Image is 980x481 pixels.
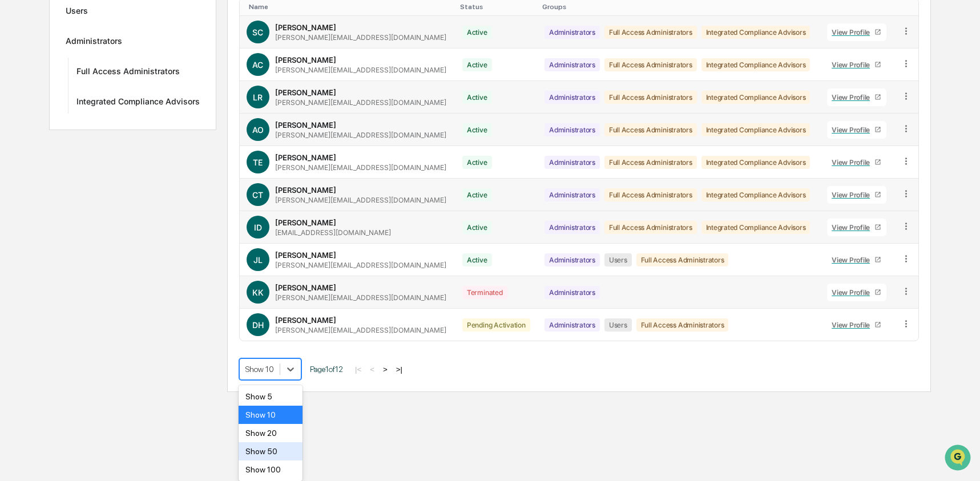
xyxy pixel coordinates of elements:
[275,153,336,162] div: [PERSON_NAME]
[604,26,697,39] div: Full Access Administrators
[380,365,391,374] button: >
[252,27,263,37] span: SC
[701,58,810,71] div: Integrated Compliance Advisors
[462,188,492,201] div: Active
[252,125,264,135] span: AO
[832,60,874,69] div: View Profile
[604,221,697,234] div: Full Access Administrators
[114,193,138,202] span: Pylon
[275,163,446,172] div: [PERSON_NAME][EMAIL_ADDRESS][DOMAIN_NAME]
[832,288,874,297] div: View Profile
[310,365,343,374] span: Page 1 of 12
[23,165,72,177] span: Data Lookup
[636,318,729,332] div: Full Access Administrators
[832,126,874,134] div: View Profile
[701,91,810,104] div: Integrated Compliance Advisors
[825,3,889,11] div: Toggle SortBy
[275,120,336,130] div: [PERSON_NAME]
[827,121,886,139] a: View Profile
[275,196,446,204] div: [PERSON_NAME][EMAIL_ADDRESS][DOMAIN_NAME]
[66,6,88,19] div: Users
[827,153,886,171] a: View Profile
[827,88,886,106] a: View Profile
[11,24,208,42] p: How can we help?
[239,442,303,460] div: Show 50
[545,286,600,299] div: Administrators
[94,144,142,155] span: Attestations
[66,36,122,50] div: Administrators
[545,91,600,104] div: Administrators
[275,185,336,195] div: [PERSON_NAME]
[545,253,600,266] div: Administrators
[827,219,886,236] a: View Profile
[701,221,810,234] div: Integrated Compliance Advisors
[76,96,200,110] div: Integrated Compliance Advisors
[542,3,816,11] div: Toggle SortBy
[701,188,810,201] div: Integrated Compliance Advisors
[275,23,336,32] div: [PERSON_NAME]
[275,33,446,42] div: [PERSON_NAME][EMAIL_ADDRESS][DOMAIN_NAME]
[827,251,886,269] a: View Profile
[827,23,886,41] a: View Profile
[462,221,492,234] div: Active
[275,131,446,139] div: [PERSON_NAME][EMAIL_ADDRESS][DOMAIN_NAME]
[462,123,492,136] div: Active
[460,3,533,11] div: Toggle SortBy
[252,60,263,70] span: AC
[701,123,810,136] div: Integrated Compliance Advisors
[239,460,303,479] div: Show 100
[253,92,263,102] span: LR
[545,221,600,234] div: Administrators
[254,223,262,232] span: ID
[462,318,530,332] div: Pending Activation
[275,326,446,334] div: [PERSON_NAME][EMAIL_ADDRESS][DOMAIN_NAME]
[832,256,874,264] div: View Profile
[275,98,446,107] div: [PERSON_NAME][EMAIL_ADDRESS][DOMAIN_NAME]
[275,250,336,260] div: [PERSON_NAME]
[701,156,810,169] div: Integrated Compliance Advisors
[253,157,263,167] span: TE
[7,139,78,160] a: 🖐️Preclearance
[39,99,144,108] div: We're available if you need us!
[832,223,874,232] div: View Profile
[636,253,729,266] div: Full Access Administrators
[903,3,914,11] div: Toggle SortBy
[545,26,600,39] div: Administrators
[76,66,180,80] div: Full Access Administrators
[366,365,378,374] button: <
[252,320,264,330] span: DH
[78,139,146,160] a: 🗄️Attestations
[943,443,974,474] iframe: Open customer support
[239,424,303,442] div: Show 20
[604,318,632,332] div: Users
[827,316,886,334] a: View Profile
[462,91,492,104] div: Active
[545,123,600,136] div: Administrators
[604,91,697,104] div: Full Access Administrators
[462,26,492,39] div: Active
[239,406,303,424] div: Show 10
[80,193,138,202] a: Powered byPylon
[832,93,874,102] div: View Profile
[275,261,446,269] div: [PERSON_NAME][EMAIL_ADDRESS][DOMAIN_NAME]
[23,144,74,155] span: Preclearance
[252,288,264,297] span: KK
[462,286,507,299] div: Terminated
[604,123,697,136] div: Full Access Administrators
[832,321,874,329] div: View Profile
[827,56,886,74] a: View Profile
[604,156,697,169] div: Full Access Administrators
[275,283,336,292] div: [PERSON_NAME]
[832,158,874,167] div: View Profile
[249,3,451,11] div: Toggle SortBy
[827,284,886,301] a: View Profile
[393,365,406,374] button: >|
[275,293,446,302] div: [PERSON_NAME][EMAIL_ADDRESS][DOMAIN_NAME]
[545,58,600,71] div: Administrators
[275,88,336,97] div: [PERSON_NAME]
[701,26,810,39] div: Integrated Compliance Advisors
[39,87,187,99] div: Start new chat
[11,167,21,176] div: 🔎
